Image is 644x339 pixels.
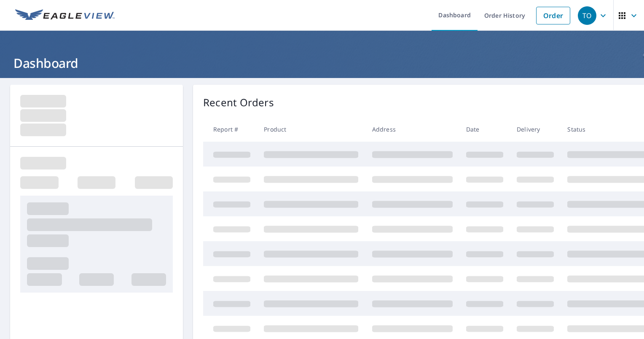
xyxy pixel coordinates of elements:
th: Date [459,117,510,142]
th: Delivery [510,117,561,142]
h1: Dashboard [10,54,634,72]
th: Address [365,117,459,142]
th: Report # [203,117,257,142]
th: Product [257,117,365,142]
a: Order [536,7,570,24]
div: TO [578,6,596,25]
img: EV Logo [15,9,115,22]
p: Recent Orders [203,95,274,110]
